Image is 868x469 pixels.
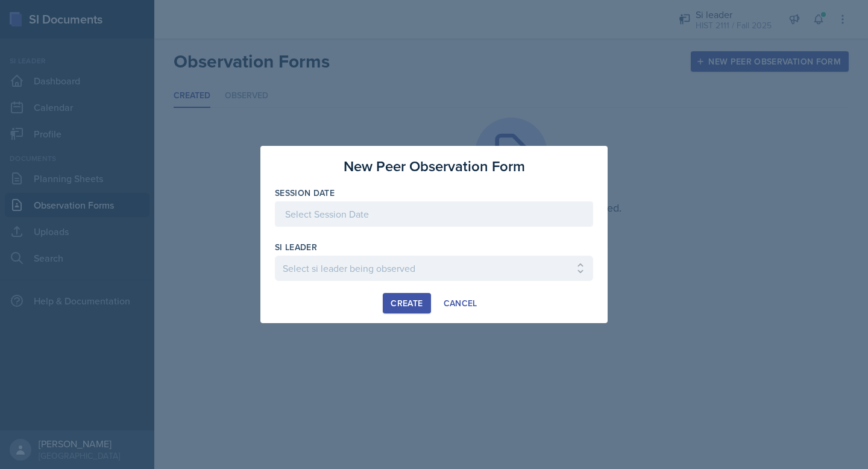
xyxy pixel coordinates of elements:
label: Session Date [275,187,335,199]
div: Create [391,298,423,308]
h3: New Peer Observation Form [344,156,525,177]
div: Cancel [444,298,477,308]
button: Cancel [436,293,485,313]
button: Create [383,293,430,313]
label: si leader [275,241,317,253]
